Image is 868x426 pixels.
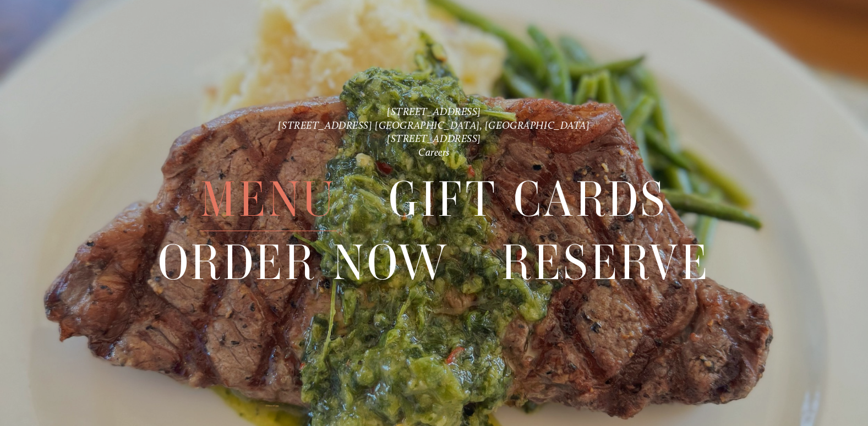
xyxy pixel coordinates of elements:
[389,168,667,231] a: Gift Cards
[200,168,337,231] span: Menu
[501,231,710,294] span: Reserve
[387,105,481,118] a: [STREET_ADDRESS]
[418,146,450,159] a: Careers
[158,231,450,294] span: Order Now
[387,132,481,145] a: [STREET_ADDRESS]
[501,231,710,294] a: Reserve
[158,231,450,294] a: Order Now
[200,168,337,231] a: Menu
[389,168,667,231] span: Gift Cards
[278,119,589,132] a: [STREET_ADDRESS] [GEOGRAPHIC_DATA], [GEOGRAPHIC_DATA]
